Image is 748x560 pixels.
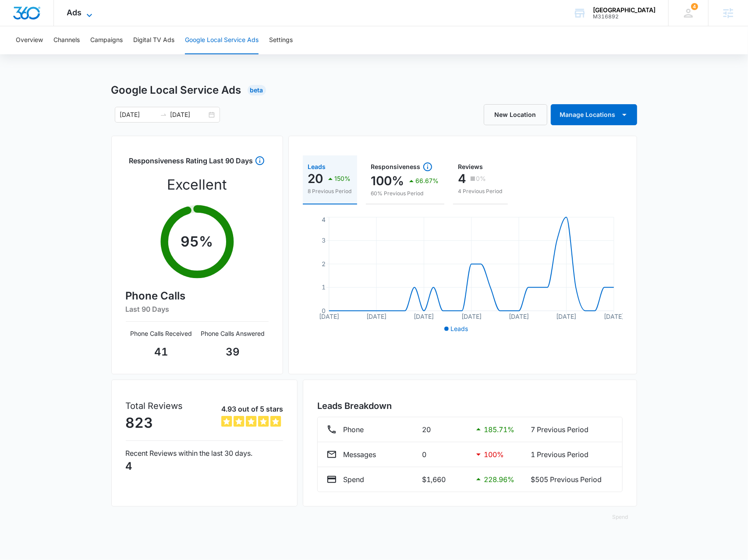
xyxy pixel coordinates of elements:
[181,231,213,252] p: 95 %
[308,164,352,170] div: Leads
[308,172,323,186] p: 20
[197,329,269,338] p: Phone Calls Answered
[371,162,439,172] div: Responsiveness
[476,176,486,182] p: 0%
[509,313,529,320] tspan: [DATE]
[308,187,352,195] p: 8 Previous Period
[531,474,613,485] p: $505 Previous Period
[343,449,376,460] p: Messages
[461,313,481,320] tspan: [DATE]
[414,313,434,320] tspan: [DATE]
[450,325,468,332] span: Leads
[317,399,622,412] h3: Leads Breakdown
[691,3,698,10] div: notifications count
[167,174,227,195] p: Excellent
[556,313,576,320] tspan: [DATE]
[422,449,466,460] p: 0
[593,14,656,20] div: account id
[160,111,167,118] span: to
[90,26,123,54] button: Campaigns
[67,8,82,17] span: Ads
[197,344,269,360] p: 39
[366,313,386,320] tspan: [DATE]
[126,304,269,314] h6: Last 90 Days
[422,474,466,485] p: $1,660
[321,237,325,244] tspan: 3
[484,449,504,460] p: 100 %
[160,111,167,118] span: swap-right
[126,412,183,433] p: 823
[126,329,197,338] p: Phone Calls Received
[551,104,637,125] button: Manage Locations
[16,26,43,54] button: Overview
[185,26,259,54] button: Google Local Service Ads
[343,424,364,435] p: Phone
[120,110,156,120] input: Start date
[221,404,283,414] p: 4.93 out of 5 stars
[371,174,404,188] p: 100%
[422,424,466,435] p: 20
[129,155,253,171] h3: Responsiveness Rating Last 90 Days
[321,260,325,268] tspan: 2
[484,474,514,485] p: 228.96 %
[126,448,284,458] p: Recent Reviews within the last 30 days.
[170,110,207,120] input: End date
[53,26,80,54] button: Channels
[248,85,266,95] div: Beta
[691,3,698,10] span: 4
[126,344,197,360] p: 41
[111,82,241,98] h1: Google Local Service Ads
[484,104,547,125] a: New Location
[484,424,514,435] p: 185.71 %
[319,313,339,320] tspan: [DATE]
[133,26,174,54] button: Digital TV Ads
[343,474,364,485] p: Spend
[458,172,467,186] p: 4
[335,176,351,182] p: 150%
[604,507,637,528] button: Spend
[321,307,325,314] tspan: 0
[126,399,183,412] p: Total Reviews
[269,26,293,54] button: Settings
[531,424,613,435] p: 7 Previous Period
[604,313,624,320] tspan: [DATE]
[321,216,325,223] tspan: 4
[593,7,656,14] div: account name
[458,187,503,195] p: 4 Previous Period
[126,288,269,304] h4: Phone Calls
[416,178,439,184] p: 66.67%
[458,164,503,170] div: Reviews
[126,458,284,474] p: 4
[371,190,439,197] p: 60% Previous Period
[321,283,325,291] tspan: 1
[531,449,613,460] p: 1 Previous Period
